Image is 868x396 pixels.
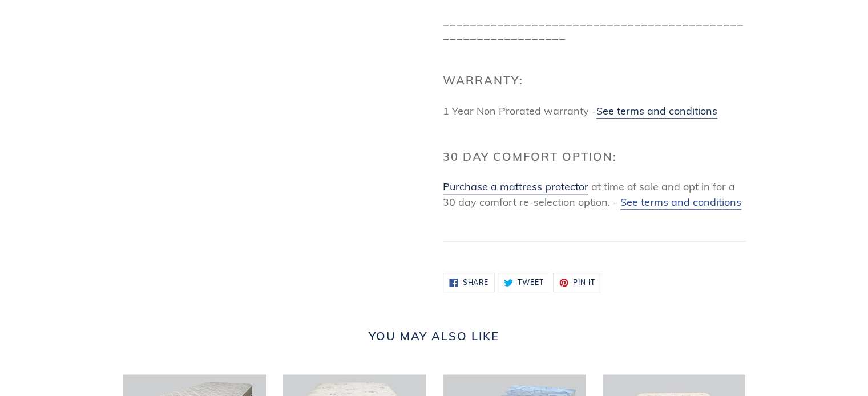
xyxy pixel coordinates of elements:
h2: You may also like [123,329,745,343]
h2: ______________________________________________________________ [443,15,745,42]
span: Pin it [573,279,595,286]
h2: 30 Day Comfort Option: [443,150,745,164]
a: See terms and conditions [620,195,741,210]
p: at time of sale and opt in for a 30 day comfort re-selection option. - [443,179,745,210]
span: Tweet [518,279,544,286]
p: 1 Year Non Prorated warranty - [443,103,745,119]
a: See terms and conditions [596,104,717,119]
a: Purchase a mattress protector [443,180,588,194]
h2: Warranty: [443,74,745,87]
span: Share [462,279,488,286]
